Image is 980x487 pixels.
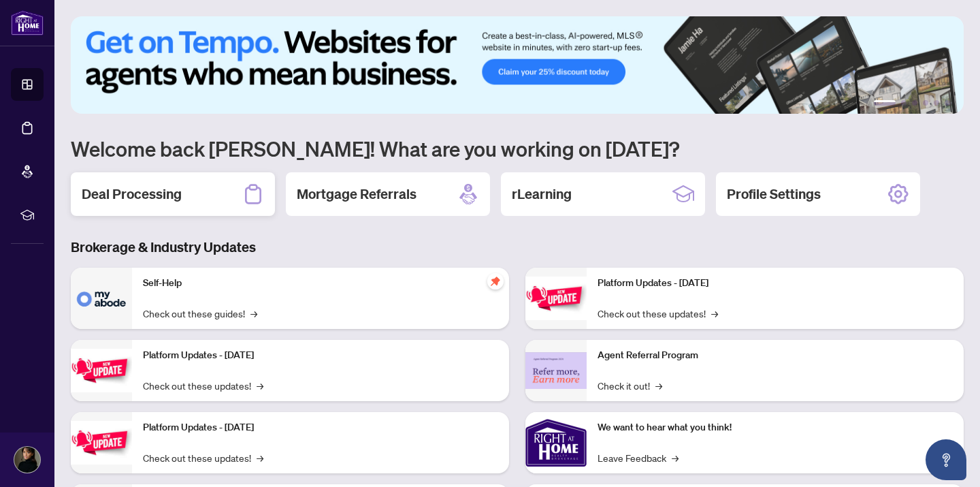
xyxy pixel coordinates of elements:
img: Slide 0 [71,16,964,114]
img: Agent Referral Program [525,352,587,390]
img: Platform Updates - June 23, 2025 [525,277,587,319]
h2: rLearning [512,185,572,204]
button: 6 [945,100,950,106]
p: Self-Help [143,276,498,291]
a: Check out these guides!→ [143,306,257,321]
img: We want to hear what you think! [525,412,587,473]
button: 5 [934,100,939,106]
a: Check out these updates!→ [143,378,263,393]
span: → [257,450,263,465]
img: Platform Updates - July 21, 2025 [71,421,132,464]
span: → [672,450,679,465]
button: 1 [874,100,896,106]
button: Open asap [926,439,966,480]
button: 4 [923,100,928,106]
p: Platform Updates - [DATE] [143,420,498,435]
p: Platform Updates - [DATE] [143,348,498,363]
h3: Brokerage & Industry Updates [71,238,964,257]
h2: Profile Settings [727,185,821,204]
span: pushpin [487,273,504,289]
img: Platform Updates - September 16, 2025 [71,349,132,392]
button: 3 [912,100,917,106]
a: Check out these updates!→ [598,306,718,321]
a: Leave Feedback→ [598,450,679,465]
p: Platform Updates - [DATE] [598,276,953,291]
img: Profile Icon [14,447,40,473]
p: Agent Referral Program [598,348,953,363]
img: logo [11,10,44,35]
h2: Deal Processing [82,185,182,204]
span: → [711,306,718,321]
span: → [250,306,257,321]
button: 2 [901,100,906,106]
span: → [257,378,263,393]
p: We want to hear what you think! [598,420,953,435]
h1: Welcome back [PERSON_NAME]! What are you working on [DATE]? [71,136,964,161]
span: → [655,378,662,393]
h2: Mortgage Referrals [297,185,416,204]
img: Self-Help [71,268,132,329]
a: Check it out!→ [598,378,662,393]
a: Check out these updates!→ [143,450,263,465]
